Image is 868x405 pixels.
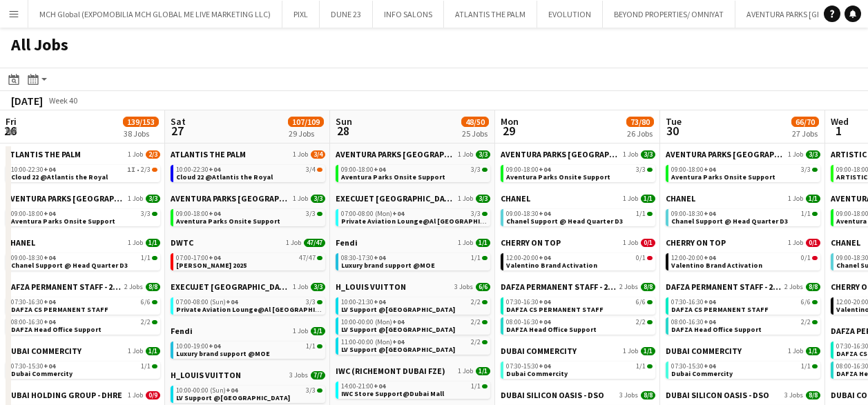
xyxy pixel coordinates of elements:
span: 1/1 [806,195,820,203]
div: DWTC1 Job47/4707:00-17:00+0447/47[PERSON_NAME] 2025 [171,237,325,281]
span: Aventura Parks Onsite Support [176,217,280,226]
a: CHERRY ON TOP1 Job0/1 [501,237,655,248]
span: 3/3 [306,210,316,217]
span: +04 [704,165,715,174]
span: Meidam 2025 [176,261,247,270]
span: 3/3 [801,166,811,173]
span: DUBAI COMMERCITY [666,346,742,356]
a: 09:00-18:00+043/3Aventura Parks Onsite Support [341,165,488,181]
span: 09:00-18:00 [506,166,550,173]
span: AVENTURA PARKS DUBAI [6,193,125,204]
span: 1/1 [801,210,811,217]
span: 08:30-17:30 [341,255,385,261]
span: 2/2 [636,319,646,326]
span: 1I [127,166,135,173]
span: 1/1 [806,347,820,355]
a: 09:00-18:30+041/1Chanel Support @ Head Quarter D3 [506,209,653,225]
span: 2 Jobs [619,283,638,291]
button: MCH Global (EXPOMOBILIA MCH GLOBAL ME LIVE MARKETING LLC) [28,1,282,28]
span: Fendi [336,237,358,248]
span: 0/1 [647,256,653,260]
span: LV Support @Dubai Mall [341,325,455,334]
span: ATLANTIS THE PALM [171,149,246,159]
span: 1 Job [128,239,143,247]
span: 12:00-20:00 [506,255,550,261]
a: AVENTURA PARKS [GEOGRAPHIC_DATA]1 Job3/3 [501,149,655,159]
span: 3/3 [476,150,490,159]
span: 3/3 [647,168,653,172]
span: 47/47 [304,239,325,247]
div: AVENTURA PARKS [GEOGRAPHIC_DATA]1 Job3/309:00-18:00+043/3Aventura Parks Onsite Support [6,193,160,237]
span: 07:30-15:30 [11,363,55,370]
span: 3/3 [146,195,160,203]
a: ATLANTIS THE PALM1 Job3/4 [171,149,325,159]
span: 1 Job [286,239,301,247]
span: Luxury brand support @MOE [176,349,270,358]
span: DWTC [171,237,193,248]
span: +04 [44,209,55,218]
span: 1/1 [482,256,488,260]
span: 3/3 [482,168,488,172]
span: 3/3 [812,168,818,172]
a: 07:00-08:00 (Sun)+043/3Private Aviation Lounge@Al [GEOGRAPHIC_DATA] [176,297,322,313]
span: Valentino Brand Activation [671,261,762,270]
span: +04 [539,362,550,371]
span: 1 Job [293,150,308,159]
span: AVENTURA PARKS DUBAI [501,149,620,159]
span: +04 [374,297,385,306]
span: 1/1 [636,210,646,217]
span: AVENTURA PARKS DUBAI [171,193,290,204]
span: 08:00-16:30 [11,319,55,326]
span: 0/1 [641,239,655,247]
a: CHANEL1 Job1/1 [501,193,655,204]
span: 1 Job [293,283,308,291]
span: 2 Jobs [784,283,803,291]
div: AVENTURA PARKS [GEOGRAPHIC_DATA]1 Job3/309:00-18:00+043/3Aventura Parks Onsite Support [336,149,490,193]
span: +04 [539,165,550,174]
a: CHANEL1 Job1/1 [666,193,820,204]
div: EXECUJET [GEOGRAPHIC_DATA]1 Job3/307:00-08:00 (Mon)+043/3Private Aviation Lounge@Al [GEOGRAPHIC_D... [336,193,490,237]
span: +04 [44,362,55,371]
span: 09:00-18:00 [671,166,715,173]
a: 08:00-16:30+042/2DAFZA Head Office Support [11,317,157,333]
span: 3/3 [476,195,490,203]
span: 09:00-18:30 [506,210,550,217]
span: 1/1 [146,347,160,355]
a: 07:30-16:30+046/6DAFZA CS PERMANENT STAFF [671,297,818,313]
span: DAFZA Head Office Support [11,325,102,334]
span: Chanel Support @ Head Quarter D3 [506,217,623,226]
span: CHANEL [501,193,530,204]
span: +04 [704,297,715,306]
span: 6/6 [141,299,151,306]
span: Aventura Parks Onsite Support [671,172,775,181]
span: 3/3 [471,166,481,173]
span: 3/3 [306,299,316,306]
span: 1/1 [317,344,322,348]
span: 2/2 [482,320,488,324]
span: 10:00-00:00 (Mon) [341,319,404,326]
span: Aventura Parks Onsite Support [506,172,610,181]
span: 2/2 [801,319,811,326]
span: 07:00-08:00 (Mon) [341,210,404,217]
div: DUBAI COMMERCITY1 Job1/107:30-15:30+041/1Dubai Commercity [6,346,160,390]
span: DUBAI COMMERCITY [501,346,577,356]
a: ATLANTIS THE PALM1 Job2/3 [6,149,160,159]
div: Fendi1 Job1/108:30-17:30+041/1Luxury brand support @MOE [336,237,490,281]
span: 1/1 [306,343,316,350]
span: 2/2 [471,299,481,306]
a: DAFZA PERMANENT STAFF - 2019/20252 Jobs8/8 [666,281,820,292]
span: +04 [44,317,55,326]
button: BEYOND PROPERTIES/ OMNIYAT [603,1,735,28]
span: 6/6 [476,283,490,291]
span: 2/2 [152,320,157,324]
span: 0/1 [801,255,811,261]
div: CHERRY ON TOP1 Job0/112:00-20:00+040/1Valentino Brand Activation [501,237,655,281]
span: 07:30-16:30 [671,299,715,306]
span: +04 [539,253,550,262]
button: DUNE 23 [320,1,373,28]
a: EXECUJET [GEOGRAPHIC_DATA]1 Job3/3 [336,193,490,204]
span: 1 Job [128,150,143,159]
span: 2/2 [647,320,653,324]
span: 09:00-18:30 [671,210,715,217]
a: AVENTURA PARKS [GEOGRAPHIC_DATA]1 Job3/3 [171,193,325,204]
